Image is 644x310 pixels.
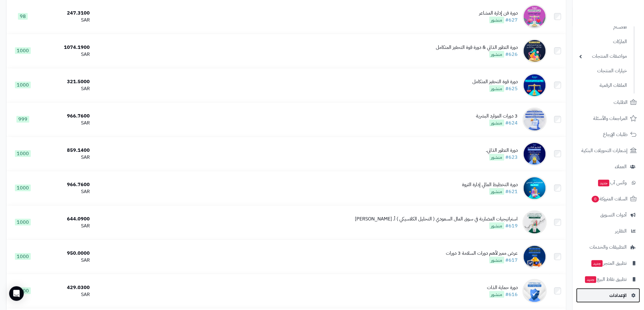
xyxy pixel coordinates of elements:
[576,50,630,63] a: مواصفات المنتجات
[41,284,90,291] div: 429.0300
[18,13,28,20] span: 98
[615,162,627,171] span: العملاء
[576,64,630,77] a: خيارات المنتجات
[590,243,627,251] span: التطبيقات والخدمات
[603,5,638,18] img: logo-2.png
[41,147,90,154] div: 859.1400
[506,291,518,298] a: #616
[523,279,547,303] img: دورة حماية الذات
[489,17,504,23] span: منشور
[41,250,90,257] div: 950.0000
[487,284,518,291] div: دورة حماية الذات
[576,256,640,271] a: تطبيق المتجرجديد
[489,223,504,229] span: منشور
[41,17,90,24] div: SAR
[506,222,518,230] a: #619
[610,291,627,300] span: الإعدادات
[41,10,90,17] div: 247.3100
[585,276,597,283] span: جديد
[506,85,518,92] a: #625
[15,82,31,88] span: 1000
[600,211,627,219] span: أدوات التسويق
[16,116,29,123] span: 999
[576,21,630,34] a: الأقسام
[582,146,628,155] span: إشعارات التحويلات البنكية
[576,175,640,190] a: وآتس آبجديد
[41,216,90,223] div: 644.0900
[506,119,518,127] a: #624
[41,291,90,298] div: SAR
[615,227,627,235] span: التقارير
[41,120,90,127] div: SAR
[576,208,640,222] a: أدوات التسويق
[576,79,630,92] a: الملفات الرقمية
[473,78,518,85] div: دورة قوة التحفيز المتكامل
[41,154,90,161] div: SAR
[576,272,640,287] a: تطبيق نقاط البيعجديد
[15,150,31,157] span: 1000
[9,286,24,301] div: Open Intercom Messenger
[523,176,547,200] img: دورة التخطيط المالي إدارة الثروة
[506,16,518,24] a: #627
[598,180,610,186] span: جديد
[446,250,518,257] div: عرض مميز لأهم دورات السلامة 3 دورات
[506,188,518,195] a: #621
[523,73,547,97] img: دورة قوة التحفيز المتكامل
[592,260,603,267] span: جديد
[593,114,628,123] span: المراجعات والأسئلة
[576,288,640,303] a: الإعدادات
[15,219,31,226] span: 1000
[41,113,90,120] div: 966.7600
[41,51,90,58] div: SAR
[479,10,518,17] div: دورة فن إدارة المشاعر
[591,195,628,203] span: السلات المتروكة
[476,113,518,120] div: 3 دورات الموارد البشرية
[523,245,547,269] img: عرض مميز لأهم دورات السلامة 3 دورات
[603,130,628,139] span: طلبات الإرجاع
[506,257,518,264] a: #617
[41,257,90,264] div: SAR
[523,5,547,29] img: دورة فن إدارة المشاعر
[585,275,627,284] span: تطبيق نقاط البيع
[523,39,547,63] img: دورة التطور الذاتي & دورة قوة التحفيز المتكامل
[576,224,640,238] a: التقارير
[489,257,504,264] span: منشور
[576,127,640,142] a: طلبات الإرجاع
[506,51,518,58] a: #626
[506,154,518,161] a: #623
[523,210,547,235] img: استراتيجيات المضاربة في سوق المال السعودي ( التحليل الكلاسيكي ) أ. رائد العساف
[576,240,640,254] a: التطبيقات والخدمات
[15,47,31,54] span: 1000
[523,107,547,132] img: 3 دورات الموارد البشرية
[489,120,504,126] span: منشور
[576,111,640,126] a: المراجعات والأسئلة
[41,188,90,195] div: SAR
[462,181,518,188] div: دورة التخطيط المالي إدارة الثروة
[591,259,627,267] span: تطبيق المتجر
[15,185,31,191] span: 1000
[614,98,628,107] span: الطلبات
[489,85,504,92] span: منشور
[41,223,90,230] div: SAR
[576,35,630,48] a: الماركات
[355,216,518,223] div: استراتيجيات المضاربة في سوق المال السعودي ( التحليل الكلاسيكي ) أ. [PERSON_NAME]
[489,291,504,298] span: منشور
[489,154,504,161] span: منشور
[41,78,90,85] div: 321.5000
[598,179,627,187] span: وآتس آب
[41,85,90,92] div: SAR
[592,196,600,203] span: 0
[41,181,90,188] div: 966.7600
[523,142,547,166] img: دورة التطور الذاتي.
[489,51,504,58] span: منشور
[436,44,518,51] div: دورة التطور الذاتي & دورة قوة التحفيز المتكامل
[15,253,31,260] span: 1000
[576,95,640,110] a: الطلبات
[486,147,518,154] div: دورة التطور الذاتي.
[489,188,504,195] span: منشور
[576,159,640,174] a: العملاء
[576,192,640,206] a: السلات المتروكة0
[41,44,90,51] div: 1074.1900
[576,143,640,158] a: إشعارات التحويلات البنكية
